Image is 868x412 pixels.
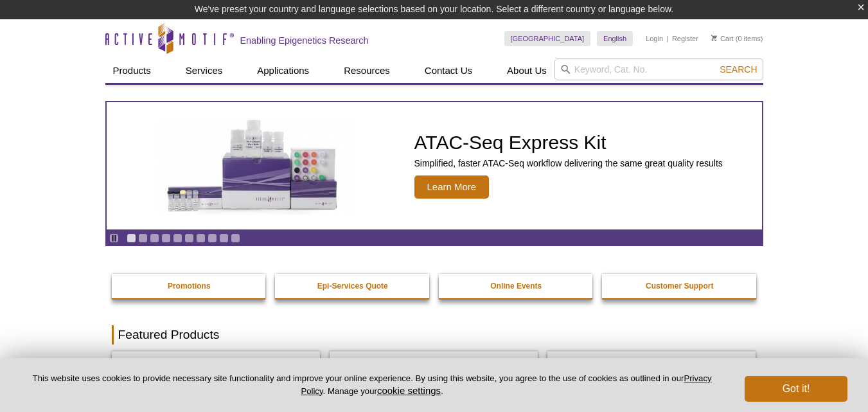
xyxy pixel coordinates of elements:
span: Learn More [414,175,490,199]
a: Go to slide 6 [184,233,194,243]
button: Search [716,64,761,75]
a: Go to slide 10 [231,233,240,243]
a: About Us [499,58,554,83]
a: Promotions [112,274,267,298]
strong: Promotions [168,282,211,291]
strong: Epi-Services Quote [317,282,388,291]
h2: ATAC-Seq Express Kit [414,133,723,152]
a: Go to slide 9 [219,233,229,243]
li: | [667,31,669,46]
p: This website uses cookies to provide necessary site functionality and improve your online experie... [21,373,723,397]
img: ATAC-Seq Express Kit [148,117,360,215]
input: Keyword, Cat. No. [554,58,763,80]
button: Got it! [745,376,847,402]
button: cookie settings [377,385,441,396]
a: Go to slide 4 [161,233,171,243]
img: Your Cart [711,35,717,41]
a: Products [105,58,159,83]
p: Simplified, faster ATAC-Seq workflow delivering the same great quality results [414,157,723,169]
a: Go to slide 7 [196,233,206,243]
a: Go to slide 1 [127,233,136,243]
a: Go to slide 8 [208,233,217,243]
h2: Antibodies [336,355,531,374]
a: Customer Support [602,274,757,298]
a: ATAC-Seq Express Kit ATAC-Seq Express Kit Simplified, faster ATAC-Seq workflow delivering the sam... [107,102,762,229]
h2: Enabling Epigenetics Research [240,35,369,46]
a: Go to slide 3 [150,233,159,243]
strong: Customer Support [646,282,713,291]
h2: Featured Products [112,325,757,345]
a: Online Events [439,274,594,298]
a: Go to slide 2 [138,233,148,243]
a: Epi-Services Quote [275,274,430,298]
strong: Online Events [490,282,542,291]
span: Search [720,64,757,75]
a: [GEOGRAPHIC_DATA] [504,31,591,46]
a: Privacy Policy [301,373,711,395]
a: Toggle autoplay [109,233,119,243]
a: Services [178,58,231,83]
a: Applications [249,58,317,83]
article: ATAC-Seq Express Kit [107,102,762,229]
h2: CUT&Tag-IT Express Assay Kit [554,355,749,374]
li: (0 items) [711,31,763,46]
a: Resources [336,58,398,83]
a: Contact Us [417,58,480,83]
a: Register [672,34,698,43]
a: Login [646,34,663,43]
a: Cart [711,34,734,43]
a: English [597,31,633,46]
a: Go to slide 5 [173,233,182,243]
h2: DNA Library Prep Kit for Illumina [118,355,314,374]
